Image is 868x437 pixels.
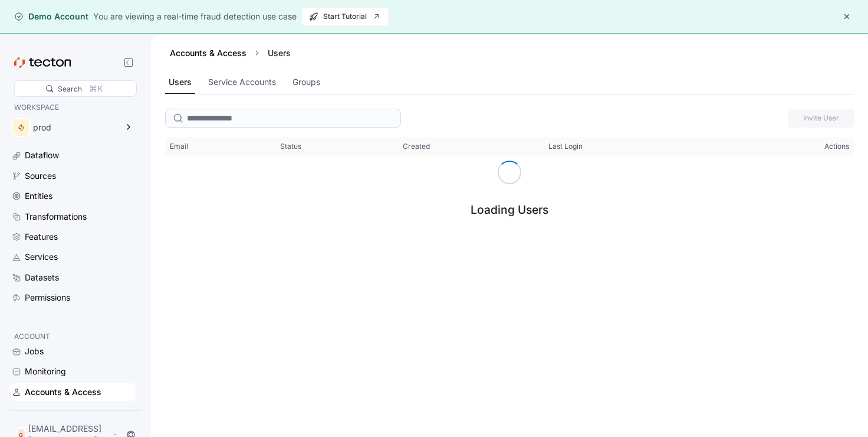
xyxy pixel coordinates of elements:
[263,47,295,59] div: Users
[9,146,136,164] a: Dataflow
[9,167,136,185] a: Sources
[25,210,87,223] div: Transformations
[14,331,131,343] p: ACCOUNT
[9,363,136,380] a: Monitoring
[33,123,117,132] div: prod
[25,386,101,399] div: Accounts & Access
[93,10,297,23] div: You are viewing a real-time fraud detection use case
[493,156,526,189] span: Loading
[9,187,136,205] a: Entities
[824,142,849,151] span: Actions
[9,269,136,286] a: Datasets
[25,345,44,358] div: Jobs
[14,80,137,97] div: Search⌘K
[170,142,188,151] span: Email
[403,142,430,151] span: Created
[208,76,276,89] div: Service Accounts
[25,169,56,182] div: Sources
[548,142,583,151] span: Last Login
[9,383,136,401] a: Accounts & Access
[788,109,854,128] button: Invite User
[58,83,82,94] div: Search
[280,142,301,151] span: Status
[14,11,88,22] div: Demo Account
[25,230,58,243] div: Features
[25,271,59,284] div: Datasets
[309,8,381,25] span: Start Tutorial
[9,248,136,266] a: Services
[89,82,103,95] div: ⌘K
[25,365,66,378] div: Monitoring
[14,102,131,113] p: WORKSPACE
[169,76,192,89] div: Users
[25,250,58,263] div: Services
[170,48,246,58] a: Accounts & Access
[795,109,846,127] span: Invite User
[471,203,548,217] div: Loading Users
[25,190,52,203] div: Entities
[301,7,389,26] button: Start Tutorial
[25,149,59,162] div: Dataflow
[292,76,320,89] div: Groups
[9,208,136,226] a: Transformations
[9,228,136,246] a: Features
[25,291,70,304] div: Permissions
[9,343,136,360] a: Jobs
[9,289,136,306] a: Permissions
